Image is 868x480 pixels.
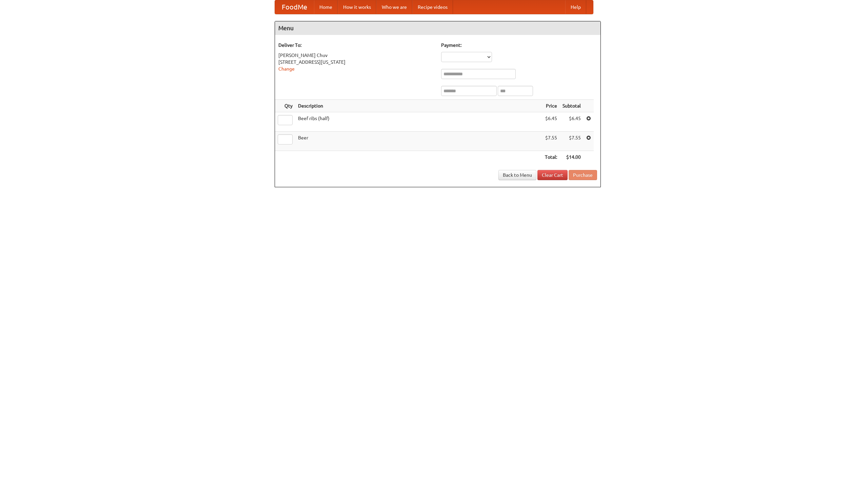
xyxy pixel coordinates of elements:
div: [PERSON_NAME] Chuv [278,52,434,59]
th: Description [295,100,542,112]
a: Recipe videos [412,0,453,14]
h5: Payment: [441,42,597,49]
td: $7.55 [560,132,584,151]
th: Price [542,100,560,112]
th: $14.00 [560,151,584,164]
td: $7.55 [542,132,560,151]
a: Home [314,0,338,14]
a: FoodMe [275,0,314,14]
th: Subtotal [560,100,584,112]
td: Beef ribs (half) [295,112,542,132]
a: Back to Menu [498,170,536,180]
div: [STREET_ADDRESS][US_STATE] [278,59,434,65]
a: Help [565,0,586,14]
th: Qty [275,100,295,112]
td: $6.45 [560,112,584,132]
h5: Deliver To: [278,42,434,49]
a: How it works [338,0,376,14]
h4: Menu [275,21,600,35]
a: Clear Cart [537,170,568,180]
button: Purchase [569,170,597,180]
td: Beer [295,132,542,151]
a: Who we are [376,0,412,14]
th: Total: [542,151,560,164]
a: Change [278,66,295,72]
td: $6.45 [542,112,560,132]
